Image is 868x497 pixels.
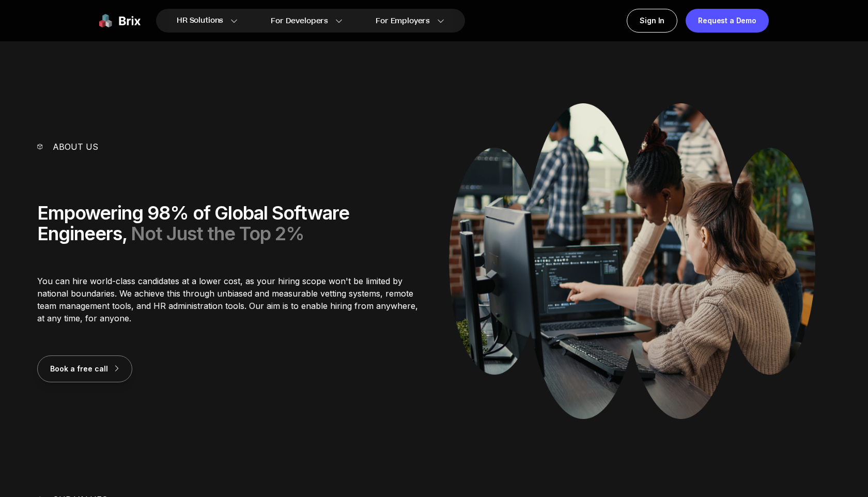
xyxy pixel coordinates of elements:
p: You can hire world-class candidates at a lower cost, as your hiring scope won't be limited by nat... [37,275,420,324]
span: For Developers [271,15,328,26]
img: vector [37,144,42,149]
p: About us [53,141,98,153]
div: Empowering 98% of Global Software Engineers, [37,203,420,244]
a: Sign In [627,9,677,33]
span: Not Just the Top 2% [131,222,304,245]
img: About Us [449,103,816,419]
span: HR Solutions [177,12,223,29]
a: Request a Demo [686,9,769,33]
span: For Employers [376,15,430,26]
button: Book a free call [37,355,132,382]
a: Book a free call [37,363,132,374]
